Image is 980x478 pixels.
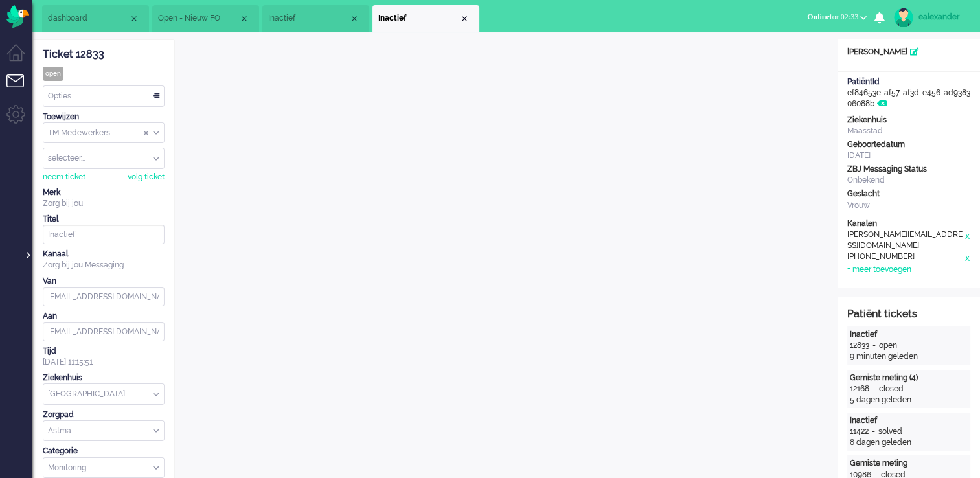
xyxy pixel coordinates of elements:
li: Dashboard menu [6,44,36,73]
div: open [43,67,63,81]
li: Admin menu [6,105,36,134]
div: Geboortedatum [847,139,970,150]
span: Inactief [268,13,349,24]
div: Zorgpad [43,409,165,420]
span: Open - Nieuw FO [158,13,239,24]
li: 12831 [262,5,369,32]
div: Close tab [349,14,359,24]
div: - [869,426,878,437]
div: [PERSON_NAME] [838,47,980,58]
div: - [869,383,879,394]
div: 12833 [850,340,869,351]
div: Vrouw [847,200,970,211]
div: Close tab [239,14,249,24]
div: Geslacht [847,188,970,199]
div: Assign User [43,148,165,169]
div: Assign Group [43,122,165,144]
div: 12168 [850,383,869,394]
img: avatar [894,8,913,27]
button: Onlinefor 02:33 [799,8,874,27]
div: Ziekenhuis [847,115,970,126]
div: Van [43,276,165,287]
div: Merk [43,187,165,198]
div: Inactief [850,329,968,340]
div: Onbekend [847,175,970,186]
div: ZBJ Messaging Status [847,164,970,175]
span: Inactief [378,13,459,24]
div: Toewijzen [43,111,165,122]
div: 11422 [850,426,869,437]
div: 5 dagen geleden [850,394,968,405]
div: Close tab [129,14,139,24]
li: View [152,5,259,32]
div: Patiënt tickets [847,307,970,322]
div: Gemiste meting (4) [850,372,968,383]
div: [PERSON_NAME][EMAIL_ADDRESS][DOMAIN_NAME] [847,229,964,251]
div: Categorie [43,446,165,457]
div: ealexander [918,10,967,23]
div: Close tab [459,14,470,24]
div: Kanalen [847,218,970,229]
div: Zorg bij jou Messaging [43,260,165,271]
div: open [879,340,897,351]
div: Ziekenhuis [43,372,165,383]
div: Zorg bij jou [43,198,165,209]
div: Kanaal [43,249,165,260]
span: dashboard [48,13,129,24]
div: [DATE] 11:15:51 [43,346,165,368]
div: [PHONE_NUMBER] [847,251,964,264]
div: - [869,340,879,351]
div: volg ticket [128,172,165,183]
div: x [964,251,970,264]
div: PatiëntId [847,76,970,87]
span: for 02:33 [807,12,858,21]
div: 9 minuten geleden [850,351,968,362]
div: Gemiste meting [850,458,968,469]
div: [DATE] [847,150,970,161]
div: ef84653e-af57-af3d-e456-ad938306088b [838,76,980,109]
div: solved [878,426,902,437]
div: + meer toevoegen [847,264,911,275]
div: Maasstad [847,126,970,137]
div: x [964,229,970,251]
li: 12833 [372,5,479,32]
div: Titel [43,214,165,225]
body: Rich Text Area. Press ALT-0 for help. [5,5,639,28]
a: ealexander [891,8,967,27]
div: Tijd [43,346,165,357]
div: 8 dagen geleden [850,437,968,448]
img: flow_omnibird.svg [6,5,29,28]
li: Tickets menu [6,74,36,104]
span: Online [807,12,830,21]
div: neem ticket [43,172,85,183]
li: Dashboard [42,5,149,32]
li: Onlinefor 02:33 [799,4,874,32]
div: Inactief [850,415,968,426]
div: Ticket 12833 [43,47,165,62]
a: Omnidesk [6,8,29,18]
div: Aan [43,311,165,322]
div: closed [879,383,904,394]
